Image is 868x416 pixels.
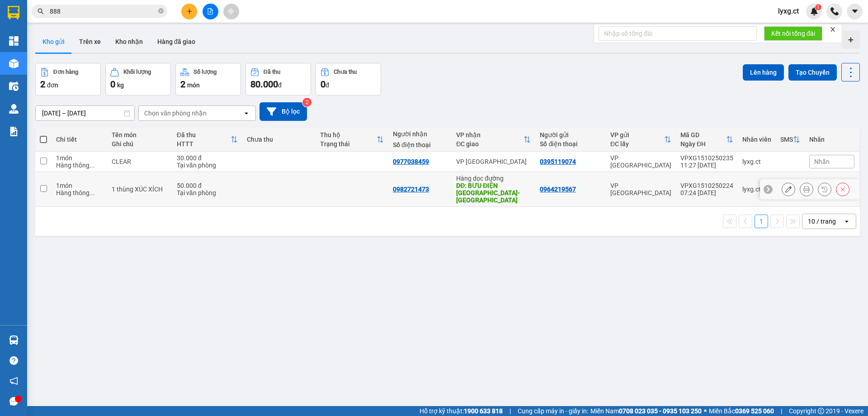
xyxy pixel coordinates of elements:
[509,406,511,416] span: |
[150,31,203,53] button: Hàng đã giao
[177,162,238,169] div: Tại văn phòng
[9,397,18,406] span: message
[264,69,280,75] div: Đã thu
[56,154,103,162] div: 1 món
[9,59,19,68] img: warehouse-icon
[250,79,278,90] span: 80.000
[742,136,771,143] div: Nhân viên
[177,140,231,148] div: HTTT
[9,81,19,91] img: warehouse-icon
[35,31,72,53] button: Kho gửi
[112,140,168,148] div: Ghi chú
[228,8,234,14] span: aim
[223,4,239,19] button: aim
[193,69,217,75] div: Số lượng
[540,186,576,193] div: 0964219567
[8,6,19,19] img: logo-vxr
[816,4,820,10] span: 1
[36,106,134,120] input: Select a date range.
[619,407,702,415] strong: 0708 023 035 - 0935 103 250
[771,29,815,38] span: Kết nối tổng đài
[321,79,325,90] span: 0
[464,407,503,415] strong: 1900 633 818
[56,136,103,143] div: Chi tiết
[540,158,576,165] div: 0395119074
[35,63,101,96] button: Đơn hàng2đơn
[599,26,757,41] input: Nhập số tổng đài
[186,8,193,14] span: plus
[158,8,164,14] span: close-circle
[316,128,388,152] th: Toggle SortBy
[72,31,108,53] button: Trên xe
[780,136,793,143] div: SMS
[810,7,818,15] img: icon-new-feature
[610,182,671,196] div: VP [GEOGRAPHIC_DATA]
[9,104,19,114] img: warehouse-icon
[325,81,329,89] span: đ
[393,186,429,193] div: 0982721473
[108,31,150,53] button: Kho nhận
[175,63,241,96] button: Số lượng2món
[9,377,18,385] span: notification
[85,22,378,33] li: Cổ Đạm, xã [GEOGRAPHIC_DATA], [GEOGRAPHIC_DATA]
[203,4,218,19] button: file-add
[704,409,707,413] span: ⚪️
[245,63,311,96] button: Đã thu80.000đ
[680,154,733,162] div: VPXG1510250235
[181,4,197,19] button: plus
[50,6,156,16] input: Tìm tên, số ĐT hoặc mã đơn
[278,81,282,89] span: đ
[177,131,231,139] div: Đã thu
[47,81,58,89] span: đơn
[456,131,524,139] div: VP nhận
[830,26,836,33] span: close
[815,4,821,10] sup: 1
[90,162,95,169] span: ...
[38,8,44,14] span: search
[85,33,378,45] li: Hotline: 1900252555
[743,64,784,81] button: Lên hàng
[56,182,103,189] div: 1 món
[177,154,238,162] div: 30.000 đ
[540,131,601,139] div: Người gửi
[259,102,307,121] button: Bộ lọc
[842,31,860,49] div: Tạo kho hàng mới
[452,128,535,152] th: Toggle SortBy
[112,186,168,193] div: 1 thùng XÚC XÍCH
[456,182,531,204] div: DĐ: BƯU ĐIỆN QUẢNG XƯƠNG-THANH HÓA
[420,406,503,416] span: Hỗ trợ kỹ thuật:
[11,66,135,96] b: GỬI : VP [GEOGRAPHIC_DATA]
[112,131,168,139] div: Tên món
[393,130,447,138] div: Người nhận
[610,154,671,169] div: VP [GEOGRAPHIC_DATA]
[809,136,854,143] div: Nhãn
[610,140,664,148] div: ĐC lấy
[456,158,531,165] div: VP [GEOGRAPHIC_DATA]
[117,81,124,89] span: kg
[680,162,733,169] div: 11:27 [DATE]
[851,7,859,15] span: caret-down
[9,36,19,46] img: dashboard-icon
[158,7,164,16] span: close-circle
[709,406,774,416] span: Miền Bắc
[776,128,805,152] th: Toggle SortBy
[105,63,171,96] button: Khối lượng0kg
[610,131,664,139] div: VP gửi
[56,189,103,196] div: Hàng thông thường
[207,8,213,14] span: file-add
[590,406,702,416] span: Miền Nam
[302,98,311,107] sup: 2
[110,79,115,90] span: 0
[187,81,200,89] span: món
[764,26,822,41] button: Kết nối tổng đài
[788,64,837,81] button: Tạo Chuyến
[123,69,151,75] div: Khối lượng
[456,140,524,148] div: ĐC giao
[316,63,381,96] button: Chưa thu0đ
[334,69,357,75] div: Chưa thu
[11,11,57,57] img: logo.jpg
[680,189,733,196] div: 07:24 [DATE]
[742,186,771,193] div: lyxg.ct
[843,218,850,225] svg: open
[676,128,738,152] th: Toggle SortBy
